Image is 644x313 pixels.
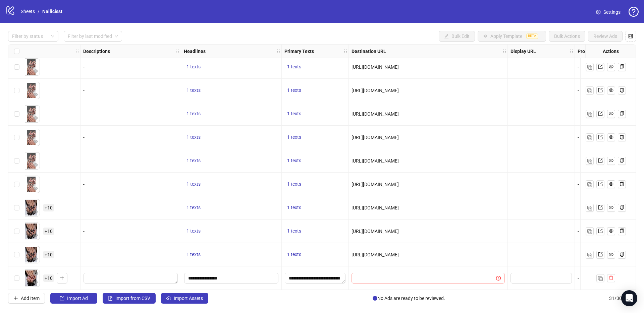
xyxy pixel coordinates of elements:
[620,135,624,139] span: copy
[598,229,603,233] span: export
[287,87,301,93] span: 1 texts
[115,296,150,301] span: Import from CSV
[598,135,603,139] span: export
[32,114,40,122] button: Preview
[502,49,507,54] span: holder
[186,134,201,140] span: 1 texts
[32,161,40,169] button: Preview
[352,182,399,187] span: [URL][DOMAIN_NAME]
[284,180,304,188] button: 1 texts
[284,63,304,71] button: 1 texts
[184,251,203,259] button: 1 texts
[373,295,445,302] span: No Ads are ready to be reviewed.
[8,196,25,220] div: Select row 28
[75,49,79,54] span: holder
[591,7,626,17] a: Settings
[23,270,40,287] img: Asset 2
[578,110,639,118] div: -
[598,182,603,186] span: export
[186,87,201,93] span: 1 texts
[33,69,38,73] span: eye
[83,88,85,93] span: -
[587,65,592,70] img: Duplicate
[620,64,624,69] span: copy
[596,10,601,14] span: setting
[598,276,603,281] img: Duplicate
[8,55,25,79] div: Select row 22
[587,88,592,93] img: Duplicate
[41,8,64,15] a: Nailicisst
[609,158,613,163] span: eye
[276,49,281,54] span: holder
[596,274,604,282] button: Duplicate
[620,111,624,116] span: copy
[478,31,546,42] button: Apply TemplateBETA
[280,45,281,58] div: Resize Headlines column
[609,229,613,233] span: eye
[8,266,25,290] div: Select row 31
[598,111,603,116] span: export
[620,182,624,186] span: copy
[284,157,304,165] button: 1 texts
[284,86,304,95] button: 1 texts
[586,110,594,118] button: Duplicate
[78,45,80,58] div: Resize Assets column
[186,228,201,234] span: 1 texts
[23,152,40,169] img: Asset 2
[83,135,85,140] span: -
[587,229,592,234] img: Duplicate
[287,158,301,163] span: 1 texts
[578,181,639,188] div: -
[43,274,54,282] span: + 10
[33,233,38,238] span: eye
[8,126,25,149] div: Select row 25
[287,181,301,187] span: 1 texts
[13,296,18,301] span: plus
[578,134,639,141] div: -
[574,49,579,54] span: holder
[23,199,40,216] img: Asset 2
[83,252,85,257] span: -
[578,274,639,282] div: -
[287,228,301,234] span: 1 texts
[586,157,594,165] button: Duplicate
[586,251,594,259] button: Duplicate
[184,272,279,284] div: Edit values
[166,296,171,301] span: cloud-upload
[586,227,594,235] button: Duplicate
[184,110,203,118] button: 1 texts
[598,252,603,257] span: export
[60,296,64,301] span: import
[83,158,85,164] span: -
[8,220,25,243] div: Select row 29
[348,49,353,54] span: holder
[33,116,38,120] span: eye
[32,208,40,216] button: Preview
[620,88,624,92] span: copy
[103,293,156,304] button: Import from CSV
[32,67,40,75] button: Preview
[186,64,201,69] span: 1 texts
[587,253,592,257] img: Duplicate
[620,158,624,163] span: copy
[609,111,613,116] span: eye
[43,251,54,258] span: + 10
[284,204,304,212] button: 1 texts
[352,111,399,117] span: [URL][DOMAIN_NAME]
[83,182,85,187] span: -
[586,63,594,71] button: Duplicate
[33,271,38,276] span: close-circle
[32,255,40,263] button: Preview
[603,8,621,16] span: Settings
[175,49,180,54] span: holder
[625,31,636,42] button: Configure table settings
[587,135,592,140] img: Duplicate
[586,86,594,95] button: Duplicate
[33,92,38,97] span: eye
[629,7,639,17] span: question-circle
[578,204,639,211] div: -
[23,223,40,240] img: Asset 2
[161,293,208,304] button: Import Assets
[352,252,399,257] span: [URL][DOMAIN_NAME]
[50,293,97,304] button: Import Ad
